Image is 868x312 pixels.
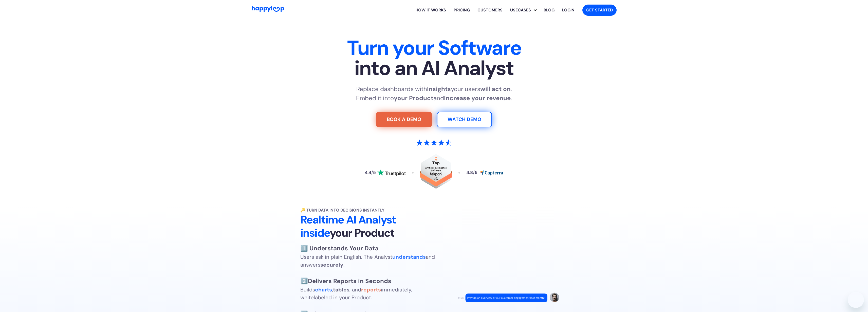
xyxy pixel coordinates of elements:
div: 4.8 5 [466,170,477,175]
strong: your Product [394,94,433,102]
strong: securely [320,261,343,268]
a: Read reviews about HappyLoop on Tekpon [420,154,453,191]
strong: tables [333,286,349,293]
div: Usecases [506,7,535,13]
span: 2️⃣ [300,277,391,285]
a: Learn how HappyLoop works [474,2,506,18]
strong: increase your revenue [444,94,511,102]
strong: understands [392,253,426,260]
span: / [473,170,475,175]
div: 4.4 5 [365,170,376,175]
div: Explore HappyLoop use cases [506,2,540,18]
a: Visit the HappyLoop blog for insights [540,2,558,18]
h1: Turn your Software [276,38,592,78]
strong: Delivers Reports in Seconds [308,277,391,285]
a: Learn how HappyLoop works [412,2,450,18]
strong: Insights [427,85,451,93]
span: Users ask in plain English. The Analyst and answers . [300,253,435,268]
a: View HappyLoop pricing plans [450,2,474,18]
p: Replace dashboards with your users . Embed it into and . [356,84,512,103]
a: Read reviews about HappyLoop on Trustpilot [365,169,406,176]
a: Go to Home Page [252,6,284,14]
strong: will act on [480,85,511,93]
span: / [371,170,373,175]
img: HappyLoop Logo [252,6,284,12]
div: Usecases [510,2,540,18]
span: into an AI Analyst [276,58,592,78]
a: Read reviews about HappyLoop on Capterra [466,170,503,176]
strong: reports [361,286,381,293]
a: Try For Free [376,112,432,128]
iframe: Button to launch messaging window [848,292,864,308]
strong: 🔑 Turn Data into Decisions Instantly [300,207,384,213]
a: Get started with HappyLoop [582,5,617,16]
span: your Product [330,226,394,240]
a: Log in to your HappyLoop account [558,2,578,18]
strong: 1️⃣ Understands Your Data [300,244,378,252]
strong: charts [315,286,332,293]
a: Watch Demo [437,112,492,128]
h2: Realtime AI Analyst inside [300,213,442,240]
